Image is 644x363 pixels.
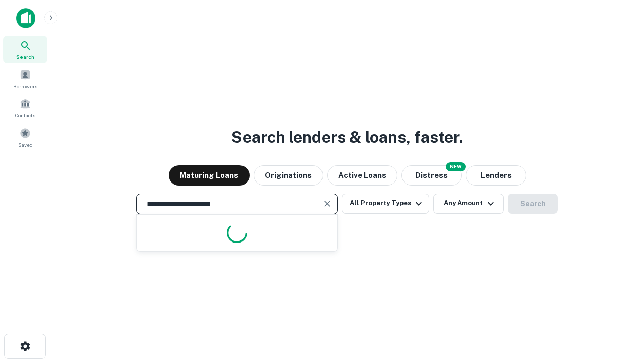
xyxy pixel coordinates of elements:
button: Originations [254,165,323,186]
button: Search distressed loans with lien and other non-mortgage details. [401,165,462,186]
span: Borrowers [13,82,37,90]
button: Maturing Loans [169,165,250,186]
a: Search [3,36,47,63]
button: All Property Types [342,194,429,214]
iframe: Chat Widget [594,250,644,298]
h3: Search lenders & loans, faster. [231,125,463,149]
span: Search [16,53,34,61]
div: NEW [446,162,466,171]
button: Clear [320,197,334,211]
button: Active Loans [327,165,397,186]
a: Saved [3,124,47,151]
img: capitalize-icon.png [16,8,35,28]
button: Lenders [466,165,526,186]
a: Borrowers [3,65,47,92]
span: Contacts [15,111,35,119]
button: Any Amount [433,194,504,214]
span: Saved [18,141,33,149]
a: Contacts [3,94,47,122]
